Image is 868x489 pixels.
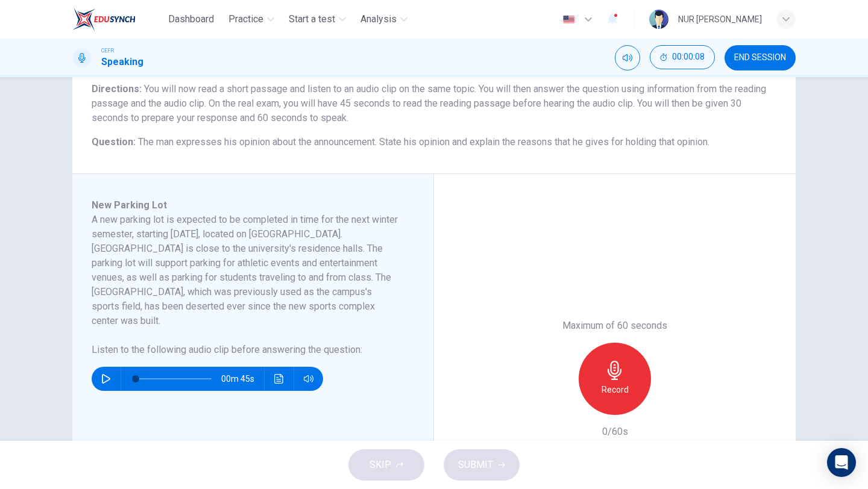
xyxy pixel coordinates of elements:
div: Open Intercom Messenger [827,448,856,477]
div: Mute [615,45,640,70]
span: Practice [228,12,263,26]
span: The man expresses his opinion about the announcement. State his opinion and explain the reasons t... [138,136,709,148]
button: Record [579,343,651,415]
h6: Directions : [92,82,776,125]
h6: Maximum of 60 seconds [562,319,667,333]
span: Dashboard [168,12,214,26]
img: en [561,15,576,24]
div: NUR [PERSON_NAME] [678,12,762,26]
h1: Speaking [101,55,143,69]
span: Analysis [360,12,397,26]
button: END SESSION [725,45,796,70]
h6: Question : [92,135,776,149]
span: New Parking Lot [92,199,167,211]
span: CEFR [101,46,114,55]
img: EduSynch logo [72,7,136,31]
span: 00:00:08 [672,52,705,62]
button: Analysis [356,8,412,30]
button: 00:00:08 [650,45,715,69]
button: Start a test [284,8,351,30]
h6: Listen to the following audio clip before answering the question : [92,343,400,357]
div: Hide [650,45,715,70]
span: Start a test [289,12,335,26]
button: Practice [224,8,279,30]
span: You will now read a short passage and listen to an audio clip on the same topic. You will then an... [92,83,766,123]
h6: Record [602,382,629,397]
img: Profile picture [649,10,668,29]
a: EduSynch logo [72,7,163,31]
span: 00m 45s [221,367,264,391]
button: Dashboard [163,8,219,30]
span: END SESSION [734,53,786,63]
h6: 0/60s [602,425,628,439]
button: Click to see the audio transcription [269,367,289,391]
h6: A new parking lot is expected to be completed in time for the next winter semester, starting [DAT... [92,213,400,328]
